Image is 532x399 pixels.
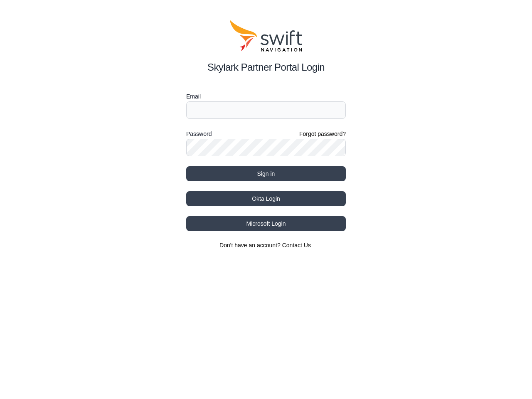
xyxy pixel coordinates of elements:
[186,166,346,181] button: Sign in
[282,242,311,249] a: Contact Us
[186,241,346,249] section: Don't have an account?
[186,60,346,75] h2: Skylark Partner Portal Login
[186,129,212,139] label: Password
[186,216,346,231] button: Microsoft Login
[186,191,346,206] button: Okta Login
[299,130,346,138] a: Forgot password?
[186,91,346,101] label: Email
